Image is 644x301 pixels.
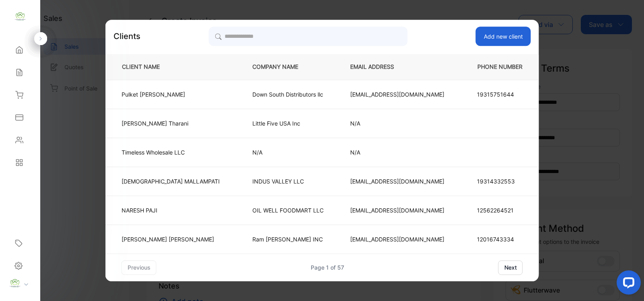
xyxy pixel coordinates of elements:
[252,63,324,71] p: COMPANY NAME
[477,235,523,243] p: 12016743334
[477,206,523,214] p: 12562264521
[477,177,523,186] p: 19314332553
[252,148,324,157] p: N/A
[350,177,444,186] p: [EMAIL_ADDRESS][DOMAIN_NAME]
[122,148,220,157] p: Timeless Wholesale LLC
[252,90,324,99] p: Down South Distributors llc
[350,148,444,157] p: N/A
[122,119,220,128] p: [PERSON_NAME] Tharani
[311,263,344,272] div: Page 1 of 57
[252,177,324,186] p: INDUS VALLEY LLC
[122,235,220,243] p: [PERSON_NAME] [PERSON_NAME]
[498,260,523,275] button: next
[122,90,220,99] p: Pulket [PERSON_NAME]
[122,206,220,214] p: NARESH PAJI
[350,119,444,128] p: N/A
[350,235,444,243] p: [EMAIL_ADDRESS][DOMAIN_NAME]
[350,206,444,214] p: [EMAIL_ADDRESS][DOMAIN_NAME]
[122,177,220,186] p: [DEMOGRAPHIC_DATA] MALLAMPATI
[119,63,226,71] p: CLIENT NAME
[252,235,324,243] p: Ram [PERSON_NAME] INC
[350,63,444,71] p: EMAIL ADDRESS
[114,30,140,42] p: Clients
[350,90,444,99] p: [EMAIL_ADDRESS][DOMAIN_NAME]
[9,277,21,289] img: profile
[252,119,324,128] p: Little Five USA Inc
[477,90,523,99] p: 19315751644
[14,10,26,23] img: logo
[610,267,644,301] iframe: LiveChat chat widget
[122,260,157,275] button: previous
[471,63,526,71] p: PHONE NUMBER
[252,206,324,214] p: OIL WELL FOODMART LLC
[476,27,531,46] button: Add new client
